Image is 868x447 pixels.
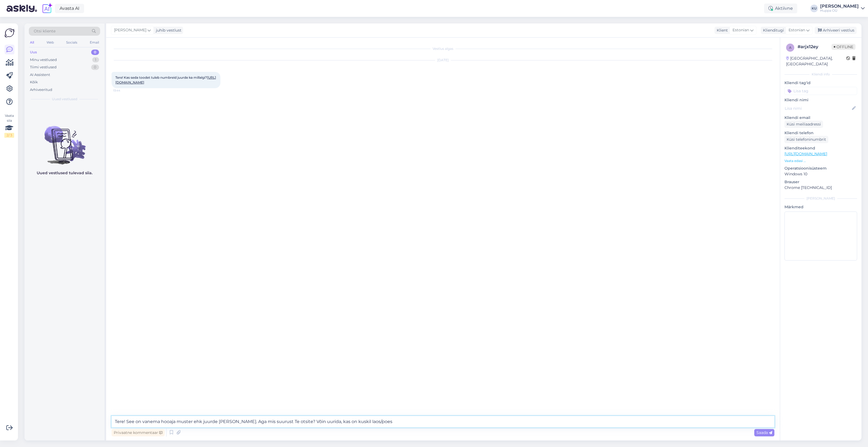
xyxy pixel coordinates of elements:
[4,113,14,138] div: Vaata siia
[786,56,846,67] div: [GEOGRAPHIC_DATA], [GEOGRAPHIC_DATA]
[798,44,832,50] div: # arjx12ey
[112,58,774,63] div: [DATE]
[4,133,14,138] div: 2 / 3
[756,430,772,435] span: Saada
[784,196,857,201] div: [PERSON_NAME]
[784,166,857,171] p: Operatsioonisüsteem
[785,105,851,111] input: Lisa nimi
[832,44,855,50] span: Offline
[784,72,857,77] div: Kliendi info
[789,27,805,33] span: Estonian
[41,3,53,14] img: explore-ai
[92,57,99,63] div: 1
[784,185,857,191] p: Chrome [TECHNICAL_ID]
[784,121,823,128] div: Küsi meiliaadressi
[784,97,857,103] p: Kliendi nimi
[30,50,37,55] div: Uus
[45,39,55,46] div: Web
[29,39,35,46] div: All
[30,72,50,78] div: AI Assistent
[112,429,165,436] div: Privaatne kommentaar
[112,416,774,427] textarea: Tere! See on vanema hooaja muster ehk juurde [PERSON_NAME]. Aga mis suurust Te otsite? Võin uurid...
[732,27,749,33] span: Estonian
[784,130,857,136] p: Kliendi telefon
[761,27,784,33] div: Klienditugi
[815,27,857,34] div: Arhiveeri vestlus
[24,116,104,165] img: No chats
[30,79,38,85] div: Kõik
[784,171,857,177] p: Windows 10
[789,45,792,50] span: a
[4,28,15,38] img: Askly Logo
[30,87,52,93] div: Arhiveeritud
[784,179,857,185] p: Brauser
[115,75,216,84] span: Tere! Kas seda toodet tuleb numbreid juurde ka millalgi?
[37,170,93,176] p: Uued vestlused tulevad siia.
[114,27,146,33] span: [PERSON_NAME]
[30,57,57,63] div: Minu vestlused
[784,115,857,121] p: Kliendi email
[91,65,99,70] div: 0
[784,87,857,95] input: Lisa tag
[784,145,857,151] p: Klienditeekond
[784,151,827,156] a: [URL][DOMAIN_NAME]
[91,50,99,55] div: 0
[784,80,857,86] p: Kliendi tag'id
[55,4,84,13] a: Avasta AI
[89,39,100,46] div: Email
[810,5,818,12] div: KU
[820,8,859,13] div: Huppa OÜ
[52,97,77,102] span: Uued vestlused
[30,65,57,70] div: Tiimi vestlused
[784,204,857,210] p: Märkmed
[65,39,78,46] div: Socials
[715,27,728,33] div: Klient
[820,4,859,8] div: [PERSON_NAME]
[784,158,857,163] p: Vaata edasi ...
[113,88,134,93] span: 13:44
[34,28,56,34] span: Otsi kliente
[154,27,181,33] div: juhib vestlust
[764,4,797,13] div: Aktiivne
[820,4,865,13] a: [PERSON_NAME]Huppa OÜ
[112,46,774,51] div: Vestlus algas
[784,136,828,143] div: Küsi telefoninumbrit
